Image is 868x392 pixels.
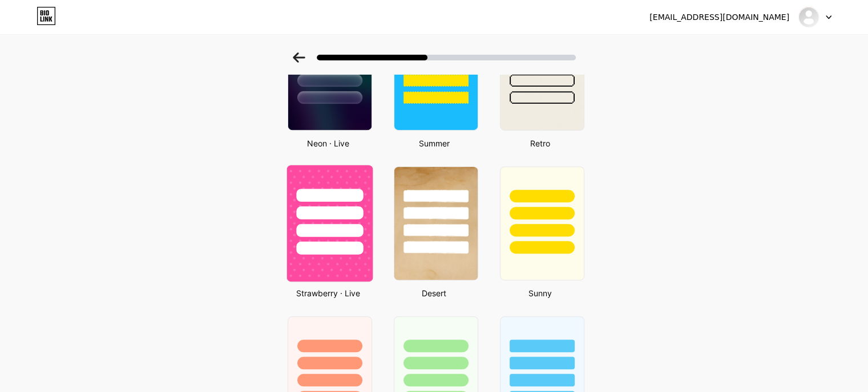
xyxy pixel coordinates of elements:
img: xxxszampanhub [798,6,819,28]
div: Sunny [496,287,584,299]
div: Retro [496,137,584,149]
div: Strawberry · Live [284,287,372,299]
div: [EMAIL_ADDRESS][DOMAIN_NAME] [649,11,789,23]
img: strawberry.png [286,165,372,281]
div: Desert [390,287,478,299]
div: Summer [390,137,478,149]
div: Neon · Live [284,137,372,149]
